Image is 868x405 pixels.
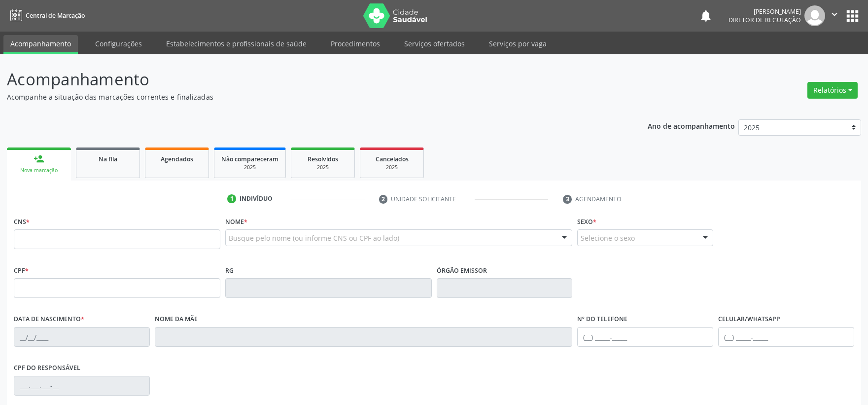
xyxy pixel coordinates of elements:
label: Data de nascimento [14,312,84,327]
a: Serviços por vaga [482,35,554,52]
button:  [825,5,844,26]
div: 2025 [298,164,347,171]
input: ___.___.___-__ [14,376,150,396]
input: __/__/____ [14,327,150,347]
div: 2025 [367,164,417,171]
i:  [829,9,840,20]
button: notifications [699,9,713,23]
p: Ano de acompanhamento [648,119,735,132]
a: Procedimentos [324,35,387,52]
p: Acompanhe a situação das marcações correntes e finalizadas [7,92,605,102]
span: Na fila [99,155,117,163]
label: Sexo [577,214,596,229]
label: CPF [14,263,29,278]
label: Celular/WhatsApp [718,312,780,327]
span: Busque pelo nome (ou informe CNS ou CPF ao lado) [229,233,399,243]
div: 1 [227,194,236,203]
img: img [804,5,825,26]
span: Central de Marcação [26,11,85,20]
a: Serviços ofertados [397,35,472,52]
span: Resolvidos [308,155,338,163]
span: Diretor de regulação [729,16,801,24]
label: Órgão emissor [437,263,487,278]
a: Acompanhamento [3,35,78,54]
span: Selecione o sexo [581,233,635,243]
div: Nova marcação [14,167,64,174]
a: Central de Marcação [7,7,85,24]
div: [PERSON_NAME] [729,7,801,16]
button: Relatórios [807,82,858,99]
label: Nome [225,214,247,229]
label: CPF do responsável [14,361,80,376]
label: Nº do Telefone [577,312,627,327]
label: RG [225,263,234,278]
span: Agendados [161,155,193,163]
a: Estabelecimentos e profissionais de saúde [159,35,313,52]
label: Nome da mãe [155,312,198,327]
div: 2025 [221,164,278,171]
input: (__) _____-_____ [718,327,854,347]
label: CNS [14,214,30,229]
a: Configurações [88,35,149,52]
input: (__) _____-_____ [577,327,713,347]
p: Acompanhamento [7,67,605,92]
span: Não compareceram [221,155,278,163]
span: Cancelados [376,155,409,163]
div: person_add [34,153,44,164]
button: apps [844,7,861,25]
div: Indivíduo [240,194,273,203]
